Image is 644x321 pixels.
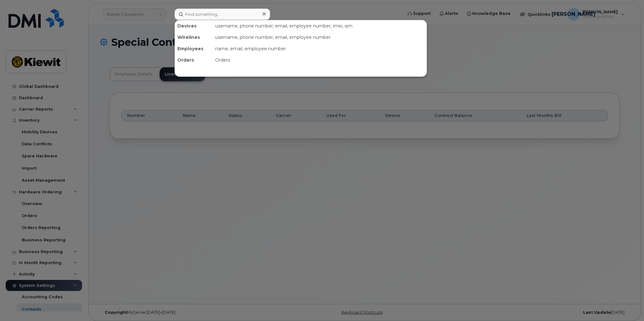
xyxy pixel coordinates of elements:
div: name, email, employee number [213,43,427,54]
div: Orders [213,54,427,66]
iframe: Messenger Launcher [617,294,639,316]
div: Orders [175,54,213,66]
div: Wirelines [175,32,213,43]
div: username, phone number, email, employee number, imei, sim [213,20,427,32]
div: username, phone number, email, employee number [213,32,427,43]
div: Employees [175,43,213,54]
div: Devices [175,20,213,32]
